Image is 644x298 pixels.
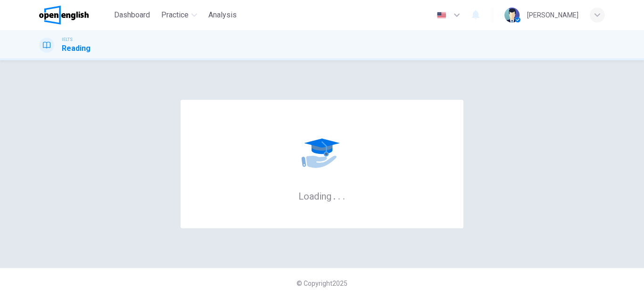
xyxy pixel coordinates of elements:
[114,9,150,21] span: Dashboard
[39,6,89,24] img: OpenEnglish logo
[338,187,341,203] h6: .
[504,8,520,23] img: Profile picture
[161,9,189,21] span: Practice
[39,6,110,24] a: OpenEnglish logo
[208,9,237,21] span: Analysis
[342,187,346,203] h6: .
[527,9,578,21] div: [PERSON_NAME]
[157,7,201,24] button: Practice
[205,7,240,24] button: Analysis
[62,36,73,43] span: IELTS
[62,43,91,54] h1: Reading
[297,280,347,287] span: © Copyright 2025
[110,7,154,24] button: Dashboard
[333,187,336,203] h6: .
[298,190,346,202] h6: Loading
[436,12,447,19] img: en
